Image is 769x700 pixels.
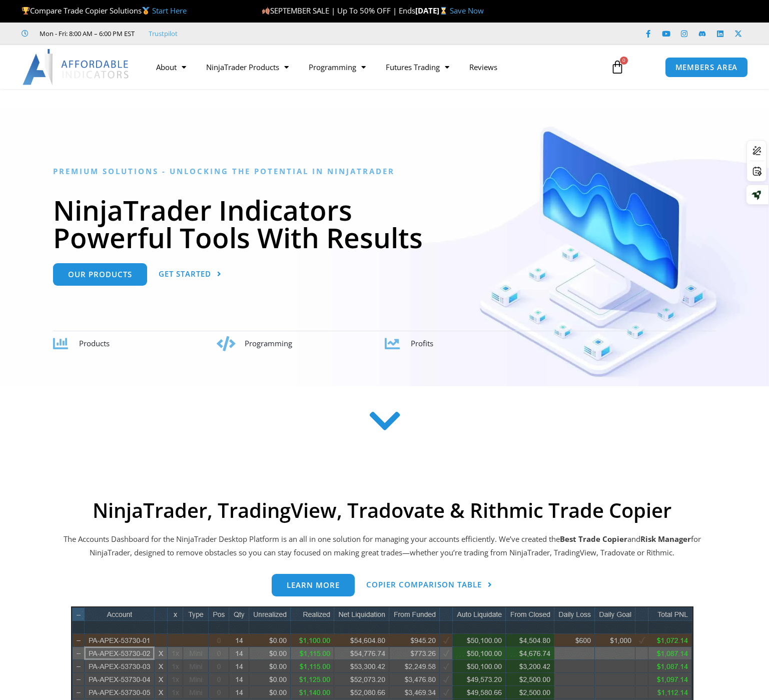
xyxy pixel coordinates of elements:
a: Copier Comparison Table [366,574,492,596]
img: 🏆 [22,7,30,15]
span: Copier Comparison Table [366,581,482,588]
strong: Risk Manager [640,534,691,544]
a: NinjaTrader Products [196,56,299,79]
a: 0 [595,53,639,82]
span: SEPTEMBER SALE | Up To 50% OFF | Ends [262,6,415,16]
span: 0 [620,57,628,65]
span: Our Products [68,271,132,278]
h6: Premium Solutions - Unlocking the Potential in NinjaTrader [53,167,716,176]
a: About [146,56,196,79]
span: Programming [245,338,292,348]
span: Profits [411,338,433,348]
a: Reviews [459,56,507,79]
span: Get Started [159,270,211,278]
strong: [DATE] [415,6,450,16]
span: MEMBERS AREA [675,64,738,71]
span: Mon - Fri: 8:00 AM – 6:00 PM EST [37,28,135,40]
a: Get Started [159,263,222,286]
span: Learn more [287,581,340,589]
a: Programming [299,56,376,79]
a: Start Here [152,6,187,16]
img: ⌛ [440,7,447,15]
h2: NinjaTrader, TradingView, Tradovate & Rithmic Trade Copier [62,498,702,522]
img: 🍂 [262,7,270,15]
span: Compare Trade Copier Solutions [22,6,187,16]
a: Our Products [53,263,147,286]
p: The Accounts Dashboard for the NinjaTrader Desktop Platform is an all in one solution for managin... [62,532,702,560]
a: MEMBERS AREA [665,57,748,78]
b: Best Trade Copier [560,534,627,544]
a: Save Now [450,6,484,16]
h1: NinjaTrader Indicators Powerful Tools With Results [53,196,716,251]
a: Trustpilot [149,28,178,40]
span: Products [79,338,110,348]
img: LogoAI | Affordable Indicators – NinjaTrader [23,49,130,85]
a: Futures Trading [376,56,459,79]
img: 🥇 [142,7,150,15]
a: Learn more [272,574,355,596]
nav: Menu [146,56,600,79]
